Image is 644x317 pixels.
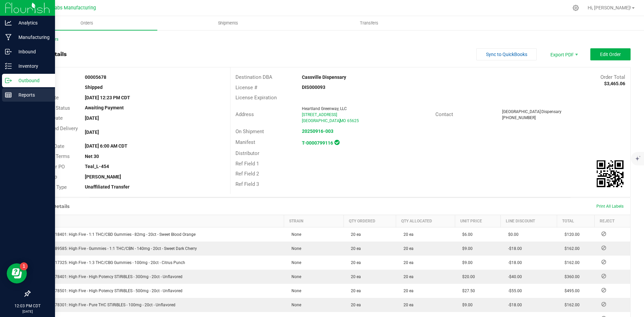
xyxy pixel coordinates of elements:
span: $9.00 [459,260,473,265]
li: Export PDF [543,48,584,60]
button: Sync to QuickBooks [476,48,537,60]
th: Total [557,215,595,227]
strong: Net 30 [85,154,99,159]
span: 20 ea [347,260,361,265]
p: 12:03 PM CDT [3,303,52,309]
span: Address [235,111,254,117]
inline-svg: Analytics [5,19,12,26]
strong: 00005678 [85,74,106,80]
span: $162.00 [561,303,580,307]
button: Edit Order [590,48,631,60]
strong: $3,465.06 [604,81,625,86]
span: None [288,288,301,293]
span: $6.00 [459,232,473,237]
span: None [288,232,301,237]
span: MO [340,118,346,123]
th: Item [30,215,284,227]
span: Edit Order [600,52,621,57]
span: 20 ea [400,274,414,279]
strong: Teal_L-454 [85,164,109,169]
span: $20.00 [459,274,475,279]
span: 20 ea [347,246,361,251]
strong: Awaiting Payment [85,105,124,110]
span: $360.00 [561,274,580,279]
inline-svg: Inbound [5,48,12,55]
span: Print All Labels [596,204,624,209]
span: Reject Inventory [599,232,609,236]
a: Orders [16,16,157,30]
span: None [288,274,301,279]
p: Reports [12,91,52,99]
span: Ref Field 2 [235,171,259,177]
span: -$40.00 [505,274,522,279]
span: M00001317325: High Five - 1:3 THC/CBG Gummies - 100mg - 20ct - Citrus Punch [34,260,185,265]
inline-svg: Reports [5,92,12,98]
span: Orders [71,20,102,26]
span: Ref Field 1 [235,161,259,167]
span: $9.00 [459,303,473,307]
span: License Expiration [235,95,277,101]
span: 20 ea [347,288,361,293]
span: None [288,246,301,251]
span: $27.50 [459,288,475,293]
th: Reject [595,215,630,227]
th: Qty Ordered [343,215,396,227]
a: Transfers [299,16,440,30]
strong: [DATE] 6:00 AM CDT [85,143,127,149]
p: Inventory [12,62,52,70]
span: Heartland Greenway, LLC [302,106,347,111]
a: Shipments [157,16,299,30]
iframe: Resource center [7,263,27,283]
span: $9.00 [459,246,473,251]
span: 20 ea [347,232,361,237]
span: 20 ea [400,303,414,307]
span: None [288,303,301,307]
span: -$18.00 [505,260,522,265]
span: Reject Inventory [599,288,609,292]
span: [PHONE_NUMBER] [502,115,536,120]
strong: [DATE] [85,129,99,135]
span: M00001678501: High Five - High Potency STiRiBLES - 500mg - 20ct - Unflavored [34,288,182,293]
span: $0.00 [505,232,519,237]
span: -$55.00 [505,288,522,293]
span: [STREET_ADDRESS] [302,112,337,117]
span: 20 ea [400,260,414,265]
span: M00001678301: High Five - Pure THC STiRiBLES - 100mg - 20ct - Unflavored [34,303,175,307]
span: 20 ea [400,232,414,237]
inline-svg: Manufacturing [5,34,12,41]
span: Sync to QuickBooks [486,52,527,57]
span: Teal Labs Manufacturing [41,5,96,11]
span: Requested Delivery Date [35,125,78,139]
strong: [DATE] [85,115,99,121]
span: Reject Inventory [599,260,609,264]
span: -$18.00 [505,246,522,251]
a: T-0000799116 [302,140,333,146]
span: Order Total [600,74,625,80]
p: Manufacturing [12,33,52,41]
span: On Shipment [235,128,264,135]
th: Line Discount [501,215,557,227]
span: Transfers [351,20,387,26]
strong: [DATE] 12:23 PM CDT [85,95,130,100]
span: Distributor [235,150,259,156]
span: Manifest [235,139,255,145]
span: Hi, [PERSON_NAME]! [588,5,631,10]
span: Reject Inventory [599,302,609,306]
span: Contact [435,111,453,117]
span: None [288,260,301,265]
span: Reject Inventory [599,274,609,278]
strong: [PERSON_NAME] [85,174,121,179]
th: Unit Price [455,215,501,227]
span: M00002389585: High Five - Gummies - 1:1 THC/CBN - 140mg - 20ct - Sweet Dark Cherry [34,246,197,251]
strong: Unaffiliated Transfer [85,184,129,190]
span: M00001678401: High Five - High Potency STiRiBLES - 300mg - 20ct - Unflavored [34,274,182,279]
a: 20250916-003 [302,128,333,134]
th: Strain [284,215,344,227]
img: Scan me! [597,160,624,187]
span: License # [235,85,257,91]
span: $162.00 [561,246,580,251]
